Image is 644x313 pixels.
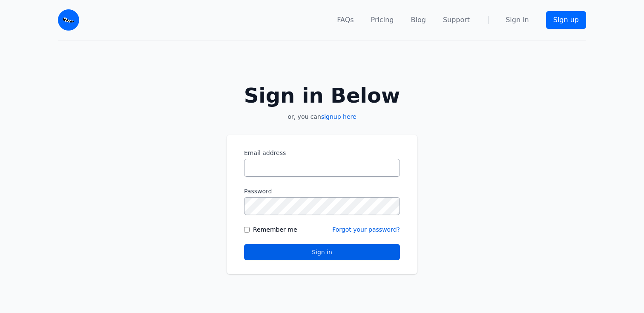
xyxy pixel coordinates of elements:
[332,226,400,233] a: Forgot your password?
[506,15,529,25] a: Sign in
[244,244,400,260] button: Sign in
[337,15,354,25] a: FAQs
[227,112,417,121] p: or, you can
[244,187,400,195] label: Password
[253,225,297,234] label: Remember me
[321,113,356,120] a: signup here
[443,15,470,25] a: Support
[227,85,417,106] h2: Sign in Below
[546,11,586,29] a: Sign up
[58,9,79,31] img: Email Monster
[244,149,400,157] label: Email address
[371,15,394,25] a: Pricing
[411,15,426,25] a: Blog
